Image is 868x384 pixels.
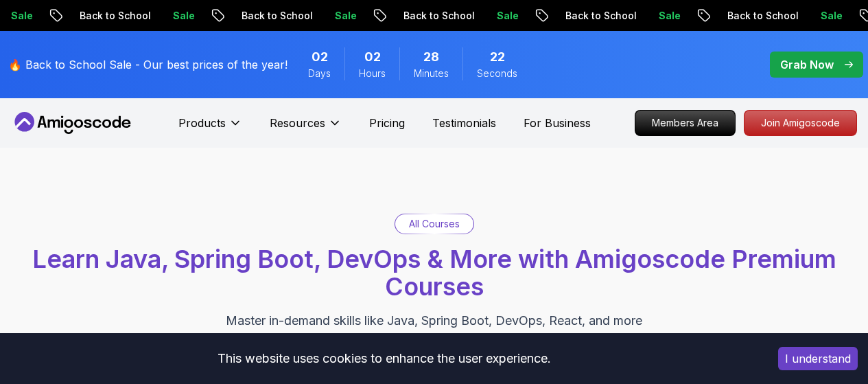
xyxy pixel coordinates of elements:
span: Hours [359,67,386,80]
p: Back to School [67,9,161,23]
span: Seconds [477,67,517,80]
button: Products [178,115,242,142]
p: Resources [270,115,325,131]
p: Sale [322,9,366,23]
a: Members Area [635,110,736,136]
p: Sale [646,9,690,23]
span: 22 Seconds [490,47,505,67]
a: Join Amigoscode [744,110,857,136]
p: Members Area [635,111,735,135]
button: Resources [270,115,342,142]
span: Minutes [414,67,449,80]
button: Accept cookies [778,347,858,370]
p: Grab Now [780,56,834,73]
p: 🔥 Back to School Sale - Our best prices of the year! [8,56,288,73]
p: Back to School [391,9,484,23]
p: Sale [808,9,852,23]
span: 28 Minutes [423,47,439,67]
span: Learn Java, Spring Boot, DevOps & More with Amigoscode Premium Courses [32,244,836,302]
a: Pricing [369,115,405,131]
p: Sale [161,9,204,23]
span: 2 Days [312,47,328,67]
p: Back to School [715,9,808,23]
a: For Business [524,115,591,131]
p: Back to School [229,9,322,23]
p: Back to School [553,9,646,23]
p: All Courses [409,217,460,231]
span: Days [308,67,331,80]
span: 2 Hours [364,47,381,67]
p: Join Amigoscode [744,111,856,135]
p: Master in-demand skills like Java, Spring Boot, DevOps, React, and more through hands-on, expert-... [204,311,665,369]
p: Products [178,115,226,131]
p: Sale [484,9,528,23]
div: This website uses cookies to enhance the user experience. [10,343,758,374]
a: Testimonials [432,115,496,131]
